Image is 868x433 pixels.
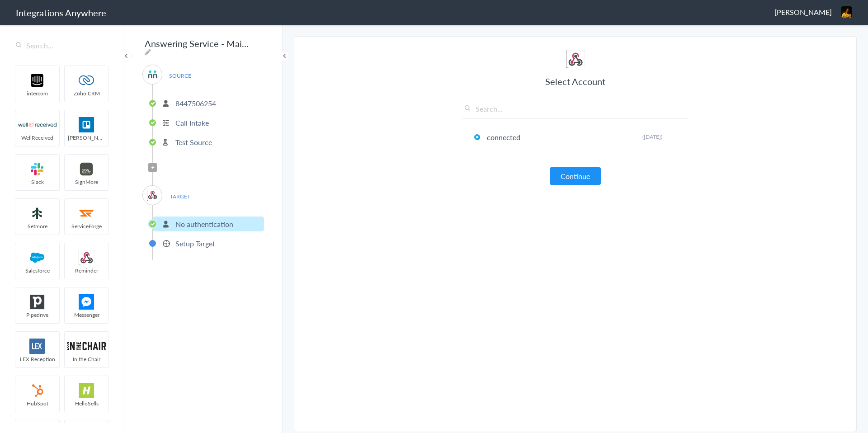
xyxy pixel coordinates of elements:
[65,134,108,141] span: [PERSON_NAME]
[15,267,59,274] span: Salesforce
[18,73,57,88] img: intercom-logo.svg
[462,75,689,88] h3: Select Account
[18,339,57,354] img: lex-app-logo.svg
[18,383,57,398] img: hubspot-logo.svg
[15,311,59,319] span: Pipedrive
[65,311,108,319] span: Messenger
[18,294,57,310] img: pipedrive.png
[147,189,158,201] img: webhook.png
[65,355,108,363] span: In the Chair
[67,339,106,354] img: inch-logo.svg
[18,206,57,221] img: setmoreNew.jpg
[65,267,108,274] span: Reminder
[9,37,115,54] input: Search...
[175,238,215,249] p: Setup Target
[67,206,106,221] img: serviceforge-icon.png
[18,250,57,265] img: salesforce-logo.svg
[65,222,108,230] span: ServiceForge
[175,118,209,128] p: Call Intake
[175,219,233,229] p: No authentication
[642,133,662,141] span: ([DATE])
[67,161,106,177] img: signmore-logo.png
[16,6,106,19] h1: Integrations Anywhere
[67,383,106,398] img: hs-app-logo.svg
[67,250,106,265] img: webhook.png
[15,89,59,97] span: intercom
[550,167,601,185] button: Continue
[65,400,108,407] span: HelloSells
[163,190,197,202] span: TARGET
[163,70,197,82] span: SOURCE
[65,178,108,186] span: SignMore
[67,73,106,88] img: zoho-logo.svg
[67,294,106,310] img: FBM.png
[18,117,57,132] img: wr-logo.svg
[566,50,585,68] img: webhook.png
[15,355,59,363] span: LEX Reception
[15,222,59,230] span: Setmore
[15,400,59,407] span: HubSpot
[67,117,106,132] img: trello.png
[15,134,59,141] span: WellReceived
[175,137,212,147] p: Test Source
[18,161,57,177] img: slack-logo.svg
[175,98,216,108] p: 8447506254
[462,104,689,118] input: Search...
[774,7,832,17] span: [PERSON_NAME]
[65,89,108,97] span: Zoho CRM
[841,6,852,18] img: wKAtQN4Enz5faikYD_quWEdJuHc1swzL6QUCuGzzhwuOoUsQs49k4tDxDB9srfdRYEZAfo_C5SxtPLJOIAyBJa1vFQ_Ne4pmC...
[15,178,59,186] span: Slack
[147,69,158,80] img: answerconnect-logo.svg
